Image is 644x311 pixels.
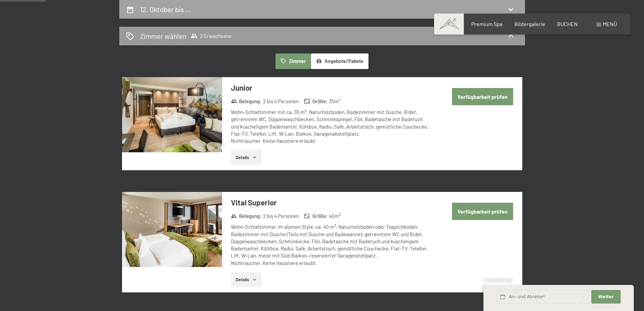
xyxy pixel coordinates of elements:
button: Weiter [591,290,620,304]
span: 35 m² [329,98,340,105]
button: Details [231,150,262,165]
span: Weiter [598,294,614,300]
button: Verfügbarkeit prüfen [452,203,513,220]
div: Wohn-Schlafzimmer im alpinen Style, ca. 40 m², Naturholzboden oder Teppichboden, Badezimmer mit D... [231,223,432,267]
span: 2 bis 4 Personen [263,213,299,220]
span: 2 bis 4 Personen [263,98,299,105]
a: Premium Spa [471,21,502,27]
strong: Belegung : [231,98,262,105]
strong: Belegung : [231,213,262,220]
button: Details [231,272,262,287]
h3: Junior [231,83,432,93]
strong: Größe : [304,98,328,105]
span: 2 Erwachsene [191,32,232,39]
button: Verfügbarkeit prüfen [452,88,513,105]
div: Wohn-Schlafzimmer mit ca. 35 m², Naturholzboden, Badezimmer mit Dusche, Bidet, getrenntem WC, Dop... [231,109,432,145]
img: mss_renderimg.php [122,192,222,267]
a: Bildergalerie [515,21,545,27]
a: BUCHEN [557,21,578,27]
span: Schnellanfrage [483,277,513,283]
span: 40 m² [329,213,341,220]
span: Menü [603,21,617,27]
h2: 12. Oktober bis … [140,5,191,14]
h3: Vital Superior [231,197,432,208]
button: Angebote/Pakete [311,53,368,69]
button: Zimmer [276,53,311,69]
strong: Größe : [304,213,328,220]
h2: Zimmer wählen [140,31,186,41]
img: mss_renderimg.php [122,77,222,152]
